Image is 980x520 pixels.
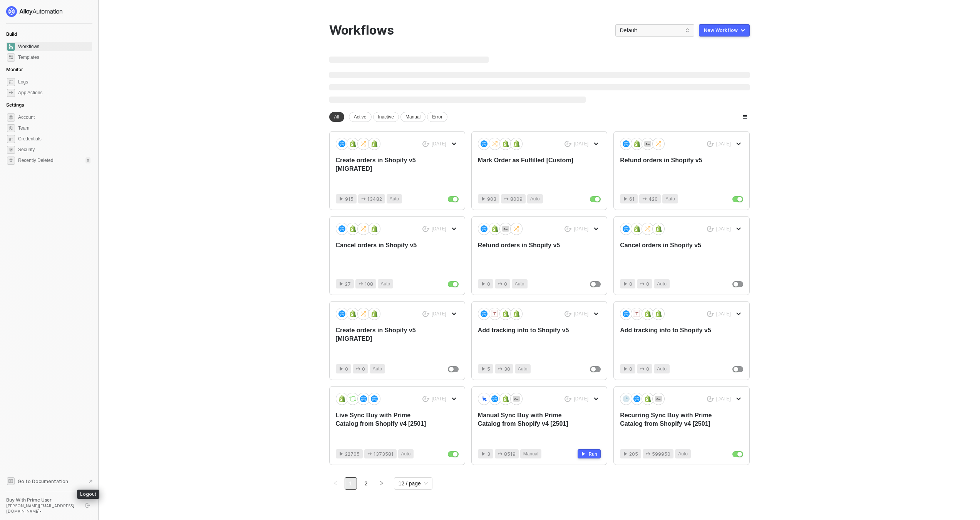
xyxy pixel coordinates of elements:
span: icon-success-page [422,311,430,317]
img: icon [360,225,367,232]
div: [DATE] [716,311,731,317]
img: icon [481,310,487,317]
div: Buy With Prime User [6,497,79,503]
img: icon [481,140,487,147]
span: icon-arrow-down [452,397,456,401]
span: icon-success-page [707,311,714,317]
div: Error [427,112,447,122]
div: [DATE] [574,226,588,232]
img: icon [481,395,487,402]
button: right [375,477,388,490]
span: 0 [504,280,507,288]
img: icon [338,140,345,147]
span: dashboard [7,43,15,51]
span: icon-arrow-down [452,227,456,231]
div: Logout [77,490,99,499]
span: Build [6,31,17,37]
span: Auto [657,365,667,373]
span: 3 [487,450,490,458]
span: Auto [390,195,399,203]
span: 903 [487,195,496,203]
a: 1 [345,478,357,489]
div: Create orders in Shopify v5 [MIGRATED] [336,326,434,352]
img: icon [338,225,345,232]
div: Manual Sync Buy with Prime Catalog from Shopify v4 [2501] [478,411,576,437]
span: settings [7,157,15,165]
span: Auto [665,195,675,203]
span: icon-arrow-down [736,312,741,316]
span: icon-success-page [422,226,430,232]
span: Templates [18,53,90,62]
img: icon [371,225,378,232]
div: [DATE] [432,311,446,317]
div: [DATE] [574,141,588,147]
li: 1 [345,477,357,490]
img: logo [6,6,63,17]
span: icon-arrow-down [452,312,456,316]
span: icon-arrow-down [594,397,598,401]
div: New Workflow [704,27,738,33]
span: icon-success-page [422,141,430,147]
img: icon [513,225,520,232]
button: left [329,477,342,490]
span: 0 [345,365,348,373]
span: Auto [381,280,390,288]
span: right [379,481,384,485]
span: icon-success-page [565,226,572,232]
img: icon [349,310,356,317]
span: credentials [7,135,15,143]
img: icon [491,140,498,147]
img: icon [513,310,520,317]
img: icon [623,310,630,317]
img: icon [633,395,640,402]
img: icon [513,395,520,402]
span: Auto [657,280,667,288]
span: document-arrow [87,478,94,485]
button: New Workflow [699,24,750,37]
span: 0 [629,280,632,288]
div: App Actions [18,90,42,96]
img: icon [655,395,662,402]
img: icon [491,310,498,317]
span: 5 [487,365,490,373]
span: icon-success-page [707,141,714,147]
span: icon-app-actions [498,452,503,456]
img: icon [491,225,498,232]
span: Settings [6,102,24,108]
a: Knowledge Base [6,477,92,486]
span: icon-success-page [707,396,714,402]
span: security [7,146,15,154]
span: Go to Documentation [18,478,68,485]
li: Next Page [375,477,388,490]
img: icon [513,140,520,147]
div: [DATE] [432,226,446,232]
div: Inactive [373,112,399,122]
span: icon-app-actions [646,452,650,456]
span: 13482 [367,195,382,203]
img: icon [502,140,509,147]
span: left [333,481,338,485]
span: 108 [365,280,373,288]
img: icon [360,395,367,402]
div: Active [349,112,372,122]
span: icon-success-page [565,311,572,317]
span: 0 [362,365,365,373]
div: 0 [85,157,90,163]
span: Auto [515,280,524,288]
span: 61 [629,195,635,203]
div: Run [589,451,597,457]
img: icon [644,310,651,317]
span: icon-arrow-down [594,227,598,231]
div: Cancel orders in Shopify v5 [336,241,434,267]
span: icon-app-actions [642,197,647,201]
img: icon [491,395,498,402]
span: Auto [518,365,528,373]
div: Refund orders in Shopify v5 [620,156,718,182]
span: 27 [345,280,351,288]
div: Page Size [394,477,432,490]
img: icon [349,140,356,147]
span: icon-success-page [707,226,714,232]
span: Auto [401,450,411,458]
span: 599950 [652,450,670,458]
span: Credentials [18,134,90,143]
